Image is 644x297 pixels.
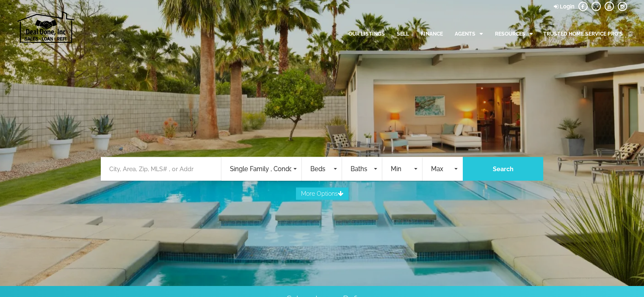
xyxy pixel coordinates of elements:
a: Trusted Home Service Pro's [543,24,623,44]
button: Search [463,157,543,181]
li: Facebook [578,2,588,11]
button: Single Family , Condos , Commercial , Land , Rentals , Mobile Home , Business Op , Income , Townh... [221,157,302,181]
span: Baths [351,164,372,174]
button: Beds [302,157,342,181]
a: twitter [591,3,601,10]
button: Min [382,157,423,181]
a: Resources [495,24,533,44]
a: login [554,3,575,10]
span: Min [391,164,412,174]
span: Beds [310,164,332,174]
button: Baths [342,157,382,181]
img: Deal Done, Inc Logo [17,11,74,43]
a: Sell [397,24,409,44]
a: Our Listings [348,24,385,44]
a: youtube [605,3,614,10]
a: instagram [618,3,627,10]
span: Max [431,164,452,174]
strong: Login [560,3,575,10]
button: Max [423,157,463,181]
input: City, Area, Zip, MLS# , or Addr [101,157,221,181]
button: More Options [296,188,348,200]
a: Finance [421,24,443,44]
span: Single Family , Condos , Commercial , Land , Rentals , Mobile Home , Business Op , Income , Townh... [230,164,291,174]
a: facebook [578,3,588,10]
a: Agents [455,24,483,44]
